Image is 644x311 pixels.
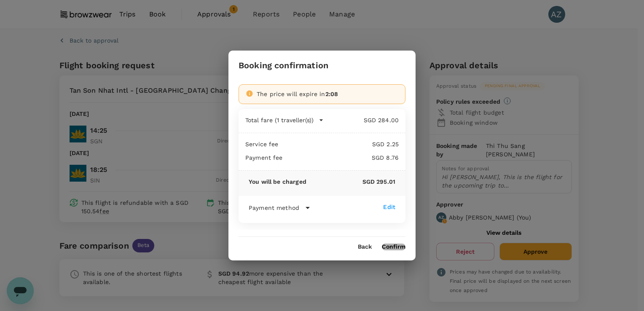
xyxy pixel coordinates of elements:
[245,116,314,124] p: Total fare (1 traveller(s))
[382,244,405,250] button: Confirm
[358,244,372,250] button: Back
[306,177,395,186] p: SGD 295.01
[283,153,399,162] p: SGD 8.76
[239,61,328,70] h3: Booking confirmation
[245,153,283,162] p: Payment fee
[257,90,398,98] div: The price will expire in
[249,204,299,212] p: Payment method
[249,177,306,186] p: You will be charged
[383,203,395,211] div: Edit
[324,116,399,124] p: SGD 284.00
[245,140,279,148] p: Service fee
[325,91,338,97] span: 2:08
[279,140,399,148] p: SGD 2.25
[245,116,324,124] button: Total fare (1 traveller(s))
